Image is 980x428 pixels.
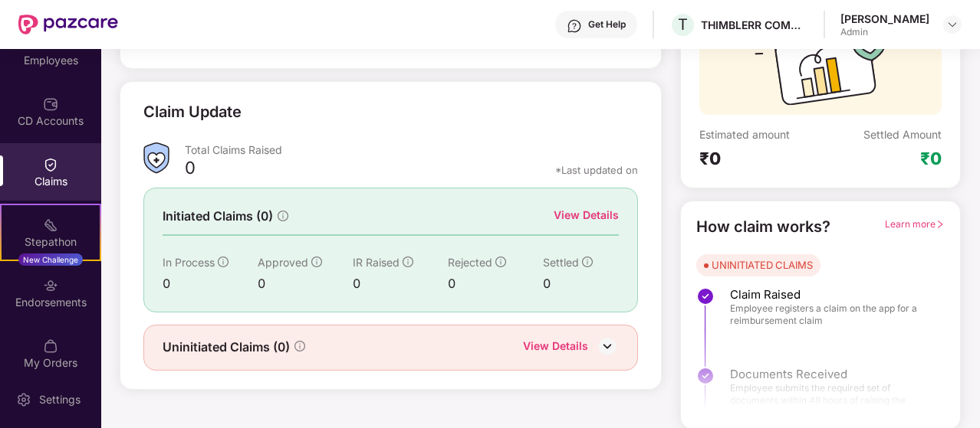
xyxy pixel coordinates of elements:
span: info-circle [582,256,593,267]
div: New Challenge [18,253,83,266]
div: ₹0 [920,148,942,169]
div: Estimated amount [699,127,821,142]
div: 0 [185,157,196,183]
img: svg+xml;base64,PHN2ZyB4bWxucz0iaHR0cDovL3d3dy53My5vcmcvMjAwMC9zdmciIHdpZHRoPSIyMSIgaGVpZ2h0PSIyMC... [43,217,58,233]
div: [PERSON_NAME] [840,11,929,26]
img: svg+xml;base64,PHN2ZyBpZD0iQ2xhaW0iIHhtbG5zPSJodHRwOi8vd3d3LnczLm9yZy8yMDAwL3N2ZyIgd2lkdGg9IjIwIi... [43,157,58,172]
span: T [678,15,688,34]
img: ClaimsSummaryIcon [143,142,169,174]
img: svg+xml;base64,PHN2ZyBpZD0iQ0RfQWNjb3VudHMiIGRhdGEtbmFtZT0iQ0QgQWNjb3VudHMiIHhtbG5zPSJodHRwOi8vd3... [43,96,58,112]
div: 0 [258,274,353,293]
div: Settled Amount [863,127,942,142]
span: info-circle [311,256,322,267]
span: In Process [163,256,215,269]
div: How claim works? [696,215,830,239]
span: info-circle [218,256,229,267]
img: svg+xml;base64,PHN2ZyBpZD0iTXlfT3JkZXJzIiBkYXRhLW5hbWU9Ik15IE9yZGVycyIgeG1sbnM9Imh0dHA6Ly93d3cudz... [43,338,58,354]
span: Claim Raised [730,287,929,302]
img: svg+xml;base64,PHN2ZyB3aWR0aD0iMTcyIiBoZWlnaHQ9IjExMyIgdmlld0JveD0iMCAwIDE3MiAxMTMiIGZpbGw9Im5vbm... [755,19,886,115]
span: Uninitiated Claims (0) [163,338,290,357]
div: Total Claims Raised [185,142,638,157]
div: Stepathon [2,234,100,250]
span: info-circle [294,341,305,351]
div: 0 [163,274,258,293]
span: Initiated Claims (0) [163,207,273,226]
div: 0 [448,274,543,293]
div: THIMBLERR COMMERCE AND TECHNOLOGY PRIVATE LIMITED [701,18,808,32]
span: info-circle [403,256,413,267]
div: Get Help [588,18,626,31]
div: ₹0 [699,148,821,169]
img: svg+xml;base64,PHN2ZyBpZD0iU2V0dGluZy0yMHgyMCIgeG1sbnM9Imh0dHA6Ly93d3cudzMub3JnLzIwMDAvc3ZnIiB3aW... [16,392,31,407]
img: svg+xml;base64,PHN2ZyBpZD0iRW5kb3JzZW1lbnRzIiB4bWxucz0iaHR0cDovL3d3dy53My5vcmcvMjAwMC9zdmciIHdpZH... [43,278,58,293]
img: DownIcon [596,335,619,358]
div: Claim Update [143,100,242,124]
span: Approved [258,256,308,269]
div: Admin [840,26,929,38]
span: info-circle [495,256,506,267]
img: New Pazcare Logo [18,15,118,34]
div: 0 [353,274,448,293]
span: Learn more [885,218,945,230]
img: svg+xml;base64,PHN2ZyBpZD0iRHJvcGRvd24tMzJ4MzIiIHhtbG5zPSJodHRwOi8vd3d3LnczLm9yZy8yMDAwL3N2ZyIgd2... [946,18,959,31]
div: UNINITIATED CLAIMS [712,257,813,273]
div: View Details [523,338,588,358]
span: Rejected [448,256,492,269]
img: svg+xml;base64,PHN2ZyBpZD0iU3RlcC1Eb25lLTMyeDMyIiB4bWxucz0iaHR0cDovL3d3dy53My5vcmcvMjAwMC9zdmciIH... [696,287,715,305]
div: View Details [554,207,619,224]
div: 0 [543,274,619,293]
span: IR Raised [353,256,400,269]
div: Settings [35,392,85,407]
span: Settled [543,256,579,269]
span: info-circle [278,211,288,221]
span: right [936,220,945,229]
div: *Last updated on [555,163,638,177]
img: svg+xml;base64,PHN2ZyBpZD0iSGVscC0zMngzMiIgeG1sbnM9Imh0dHA6Ly93d3cudzMub3JnLzIwMDAvc3ZnIiB3aWR0aD... [567,18,582,34]
span: Employee registers a claim on the app for a reimbursement claim [730,302,929,327]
